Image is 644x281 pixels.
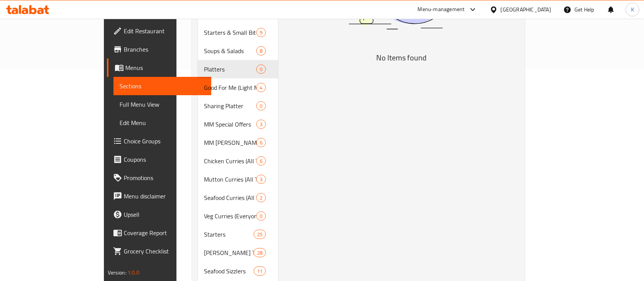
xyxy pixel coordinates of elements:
[107,224,212,242] a: Coverage Report
[204,248,254,257] span: [PERSON_NAME] Tandoor
[107,22,212,40] a: Edit Restaurant
[124,173,205,182] span: Promotions
[107,40,212,58] a: Branches
[198,60,278,78] div: Platters0
[204,230,254,239] span: Starters
[107,132,212,150] a: Choice Groups
[204,248,254,257] div: Tish Tish Tandoor
[107,205,212,224] a: Upsell
[254,231,265,238] span: 25
[254,249,265,257] span: 28
[256,156,266,166] div: items
[256,28,266,37] div: items
[256,46,266,55] div: items
[124,228,205,237] span: Coverage Report
[256,101,266,110] div: items
[204,101,256,110] span: Sharing Platter
[108,268,126,278] span: Version:
[257,176,265,183] span: 3
[107,187,212,205] a: Menu disclaimer
[107,169,212,187] a: Promotions
[257,102,265,110] span: 0
[198,170,278,188] div: Mutton Curries (All Time Hit)3
[257,84,265,91] span: 4
[257,194,265,201] span: 2
[254,266,266,276] div: items
[204,266,254,276] span: Seafood Sizzlers
[107,150,212,169] a: Coupons
[124,247,205,256] span: Grocery Checklist
[256,175,266,184] div: items
[124,26,205,36] span: Edit Restaurant
[198,244,278,262] div: [PERSON_NAME] Tandoor28
[204,65,256,74] span: Platters
[204,193,256,202] span: Seafood Curries (All Time Hit)
[257,213,265,220] span: 0
[120,118,205,127] span: Edit Menu
[107,58,212,77] a: Menus
[113,77,212,95] a: Sections
[204,138,256,147] div: MM Biryani
[254,248,266,257] div: items
[418,5,465,14] div: Menu-management
[198,78,278,97] div: Good For Me (Light Meals)4
[257,158,265,165] span: 6
[306,52,497,64] h5: No Items found
[204,138,256,147] span: MM [PERSON_NAME]
[124,210,205,219] span: Upsell
[124,192,205,201] span: Menu disclaimer
[198,97,278,115] div: Sharing Platter0
[204,46,256,55] span: Soups & Salads
[124,136,205,146] span: Choice Groups
[257,47,265,55] span: 8
[257,121,265,128] span: 3
[256,120,266,129] div: items
[256,138,266,147] div: items
[124,45,205,54] span: Branches
[204,120,256,129] span: MM Special Offers
[113,114,212,132] a: Edit Menu
[257,139,265,146] span: 6
[256,211,266,221] div: items
[198,115,278,133] div: MM Special Offers3
[631,5,634,14] span: K
[257,66,265,73] span: 0
[198,42,278,60] div: Soups & Salads8
[107,242,212,260] a: Grocery Checklist
[128,268,139,278] span: 1.0.0
[198,188,278,207] div: Seafood Curries (All Time Hit)2
[204,28,256,37] span: Starters & Small Bites
[204,83,256,92] span: Good For Me (Light Meals)
[198,207,278,225] div: Veg Curries (Everyone's Favorite)0
[198,225,278,244] div: Starters25
[204,175,256,184] span: Mutton Curries (All Time Hit)
[256,193,266,202] div: items
[257,29,265,36] span: 9
[113,95,212,114] a: Full Menu View
[204,211,256,221] span: Veg Curries (Everyone's Favorite)
[125,63,205,72] span: Menus
[254,268,265,275] span: 11
[501,5,551,14] div: [GEOGRAPHIC_DATA]
[256,83,266,92] div: items
[254,230,266,239] div: items
[124,155,205,164] span: Coupons
[204,156,256,166] span: Chicken Curries (All Time Hit)
[198,152,278,170] div: Chicken Curries (All Time Hit)6
[198,262,278,280] div: Seafood Sizzlers11
[256,65,266,74] div: items
[120,81,205,91] span: Sections
[198,23,278,42] div: Starters & Small Bites9
[120,100,205,109] span: Full Menu View
[198,133,278,152] div: MM [PERSON_NAME]6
